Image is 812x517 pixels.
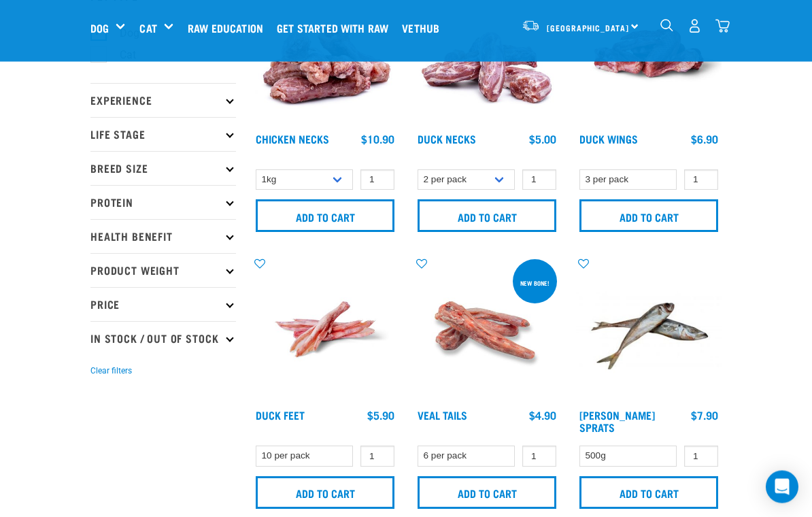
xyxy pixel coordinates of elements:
p: In Stock / Out Of Stock [90,322,236,356]
input: 1 [684,170,718,191]
a: Dog [90,20,109,36]
input: 1 [522,170,556,191]
a: [PERSON_NAME] Sprats [579,412,655,431]
input: Add to cart [256,200,394,233]
div: $10.90 [361,133,394,146]
div: $5.00 [529,133,556,146]
a: Get started with Raw [273,1,399,55]
img: Veal Tails [414,257,560,403]
input: 1 [684,446,718,467]
p: Health Benefit [90,220,236,254]
a: Cat [139,20,156,36]
div: New bone! [514,273,556,294]
input: 1 [360,446,394,467]
img: home-icon@2x.png [715,19,730,33]
input: Add to cart [256,477,394,510]
input: Add to cart [579,477,718,510]
p: Price [90,288,236,322]
input: 1 [522,446,556,467]
div: Open Intercom Messenger [766,471,798,503]
p: Product Weight [90,254,236,288]
a: Duck Necks [418,136,476,142]
img: user.png [688,19,702,33]
p: Protein [90,186,236,220]
img: home-icon-1@2x.png [660,19,673,32]
img: Jack Mackarel Sparts Raw Fish For Dogs [576,257,722,403]
button: Clear filters [90,365,132,378]
img: van-moving.png [522,20,540,32]
input: Add to cart [418,477,556,510]
div: $7.90 [691,410,718,422]
input: Add to cart [579,200,718,233]
input: Add to cart [418,200,556,233]
div: $6.90 [691,133,718,146]
input: 1 [360,170,394,191]
a: Vethub [399,1,450,55]
div: $5.90 [367,410,394,422]
p: Experience [90,84,236,118]
label: Cat [98,47,141,64]
a: Duck Feet [256,412,305,418]
p: Life Stage [90,118,236,152]
a: Duck Wings [579,136,638,142]
div: $4.90 [529,410,556,422]
a: Raw Education [184,1,273,55]
img: Raw Essentials Duck Feet Raw Meaty Bones For Dogs [252,257,398,403]
span: [GEOGRAPHIC_DATA] [547,25,629,30]
p: Breed Size [90,152,236,186]
a: Chicken Necks [256,136,329,142]
a: Veal Tails [418,412,467,418]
